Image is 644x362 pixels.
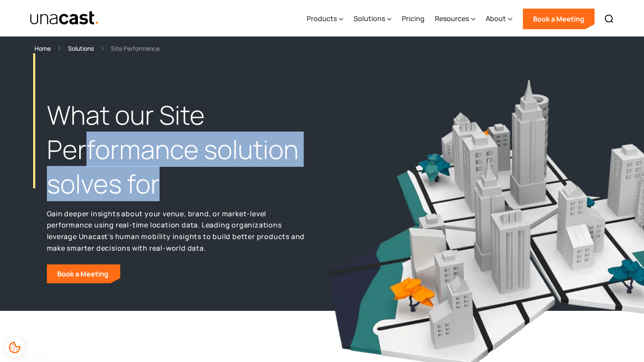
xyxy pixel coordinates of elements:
[30,11,100,26] a: home
[47,264,120,283] a: Book a Meeting
[307,13,337,24] div: Products
[523,9,595,29] a: Book a Meeting
[68,43,94,53] a: Solutions
[486,1,512,37] div: About
[435,1,475,37] div: Resources
[604,14,614,24] img: Search icon
[30,11,100,26] img: Unacast text logo
[4,337,25,358] div: Cookie Preferences
[354,13,385,24] div: Solutions
[111,43,160,53] div: Site Performance
[47,208,305,254] p: Gain deeper insights about your venue, brand, or market-level performance using real-time locatio...
[354,1,391,37] div: Solutions
[34,43,51,53] a: Home
[47,98,305,201] h1: What our Site Performance solution solves for
[486,13,506,24] div: About
[402,1,425,37] a: Pricing
[435,13,469,24] div: Resources
[307,1,343,37] div: Products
